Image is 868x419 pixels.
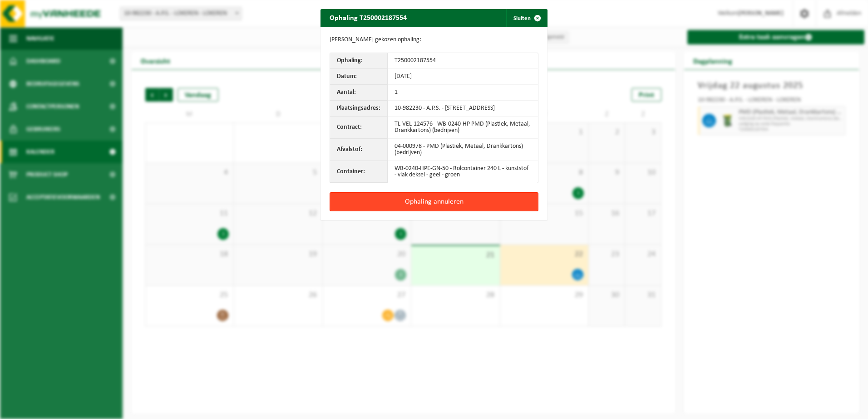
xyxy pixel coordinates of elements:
td: 04-000978 - PMD (Plastiek, Metaal, Drankkartons) (bedrijven) [388,139,538,161]
p: [PERSON_NAME] gekozen ophaling: [330,36,538,44]
th: Container: [330,161,388,183]
th: Contract: [330,117,388,139]
th: Afvalstof: [330,139,388,161]
td: 10-982230 - A.P.S. - [STREET_ADDRESS] [388,101,538,117]
button: Sluiten [506,9,547,27]
button: Ophaling annuleren [330,192,538,211]
th: Datum: [330,69,388,85]
td: T250002187554 [388,53,538,69]
th: Plaatsingsadres: [330,101,388,117]
td: TL-VEL-124576 - WB-0240-HP PMD (Plastiek, Metaal, Drankkartons) (bedrijven) [388,117,538,139]
h2: Ophaling T250002187554 [321,9,416,26]
td: WB-0240-HPE-GN-50 - Rolcontainer 240 L - kunststof - vlak deksel - geel - groen [388,161,538,183]
td: 1 [388,85,538,101]
th: Ophaling: [330,53,388,69]
td: [DATE] [388,69,538,85]
th: Aantal: [330,85,388,101]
